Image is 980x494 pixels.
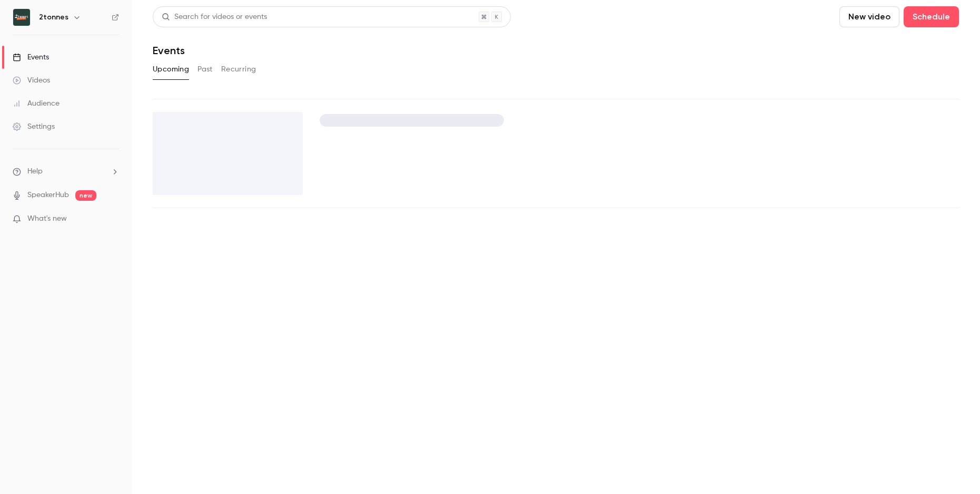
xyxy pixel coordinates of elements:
[153,44,185,57] h1: Events
[13,52,49,63] div: Events
[27,190,69,201] a: SpeakerHub
[904,6,959,27] button: Schedule
[13,166,119,177] li: help-dropdown-opener
[13,98,60,109] div: Audience
[13,9,30,26] img: 2tonnes
[162,12,267,23] div: Search for videos or events
[75,190,96,201] span: new
[13,75,50,86] div: Videos
[27,213,67,224] span: What's new
[197,61,213,78] button: Past
[221,61,256,78] button: Recurring
[13,121,55,132] div: Settings
[39,12,68,23] h6: 2tonnes
[27,166,43,177] span: Help
[153,61,189,78] button: Upcoming
[839,6,899,27] button: New video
